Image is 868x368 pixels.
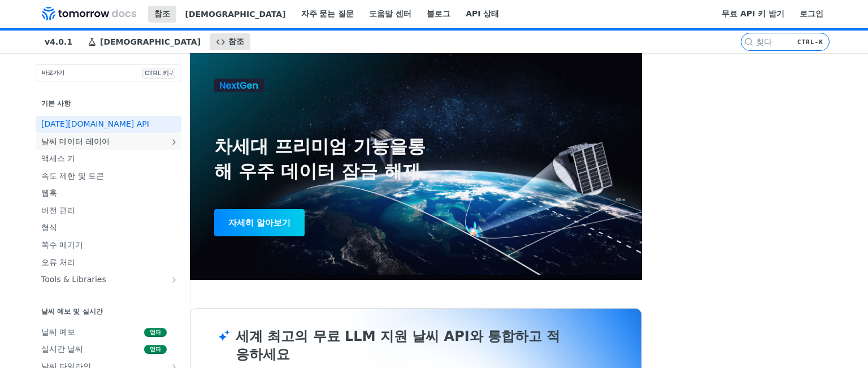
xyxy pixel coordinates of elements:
[150,346,161,352] font: 얻다
[154,9,170,18] font: 참조
[36,116,181,133] a: [DATE][DOMAIN_NAME] API
[41,99,71,107] font: 기본 사항
[36,254,181,271] a: 오류 처리
[466,9,499,18] font: API 상태
[214,209,385,236] a: 자세히 알아보기
[41,188,57,197] font: 웹훅
[41,223,57,232] font: 형식
[36,168,181,185] a: 속도 제한 및 토큰
[36,341,181,358] a: 실시간 날씨얻다
[41,258,75,267] font: 오류 처리
[427,9,450,18] font: 블로그
[36,133,181,150] a: 날씨 데이터 레이어날씨 데이터 레이어에 대한 하위 페이지 표시
[179,6,292,23] a: [DEMOGRAPHIC_DATA]
[369,9,411,18] font: 도움말 센터
[210,33,250,50] a: 참조
[41,240,83,249] font: 쪽수 매기기
[42,70,64,76] font: 바로가기
[41,344,83,353] font: 실시간 날씨
[363,6,418,23] a: 도움말 센터
[41,154,75,163] font: 액세스 키
[756,37,854,46] input: CTRL-K
[41,171,104,180] font: 속도 제한 및 토큰
[148,6,176,23] a: 참조
[459,6,505,23] a: API 상태
[36,324,181,341] a: 날씨 예보얻다
[145,70,173,76] font: CTRL 키-/
[36,150,181,167] a: 액세스 키
[301,9,354,18] font: 자주 묻는 질문
[214,136,407,157] font: 차세대 프리미엄 기능을
[295,6,361,23] a: 자주 묻는 질문
[100,37,201,46] font: [DEMOGRAPHIC_DATA]
[45,37,72,46] font: v4.0.1
[420,6,457,23] a: 블로그
[795,36,826,47] kbd: CTRL-K
[36,219,181,236] a: 형식
[214,79,264,92] img: 넥스트젠
[228,218,290,228] font: 자세히 알아보기
[170,137,179,146] button: 날씨 데이터 레이어에 대한 하위 페이지 표시
[41,308,103,315] font: 날씨 예보 및 실시간
[185,10,286,19] font: [DEMOGRAPHIC_DATA]
[42,7,136,20] img: Tomorrow.io 날씨 API 문서
[41,119,149,128] font: [DATE][DOMAIN_NAME] API
[36,271,181,288] a: Tools & LibrariesShow subpages for Tools & Libraries
[744,37,753,46] svg: 찾다
[170,275,179,284] button: Show subpages for Tools & Libraries
[722,9,784,18] font: 무료 API 키 받기
[715,6,791,23] a: 무료 API 키 받기
[150,329,161,335] font: 얻다
[236,328,560,362] font: 세계 최고의 무료 LLM 지원 날씨 API와 통합하고 적응하세요
[41,327,75,336] font: 날씨 예보
[36,185,181,202] a: 웹훅
[36,202,181,219] a: 버전 관리
[36,64,181,81] button: 바로가기CTRL 키-/
[36,237,181,254] a: 쪽수 매기기
[41,274,167,285] span: Tools & Libraries
[41,137,110,146] font: 날씨 데이터 레이어
[800,9,823,18] font: 로그인
[228,37,244,46] font: 참조
[793,6,830,23] a: 로그인
[41,206,75,215] font: 버전 관리
[81,33,207,50] a: [DEMOGRAPHIC_DATA]
[27,31,741,53] nav: 기본 탐색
